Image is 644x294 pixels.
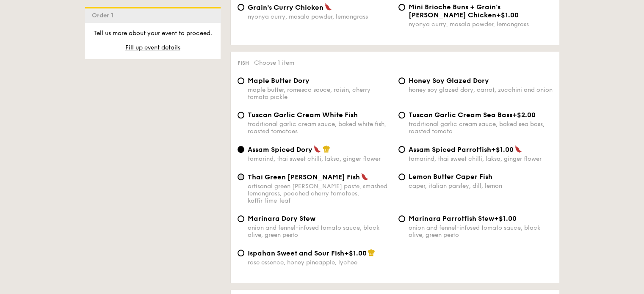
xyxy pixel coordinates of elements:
span: Marinara Dory Stew [248,214,315,223]
input: Marinara Dory Stewonion and fennel-infused tomato sauce, black olive, green pesto [238,215,244,222]
span: Mini Brioche Buns + Grain's [PERSON_NAME] Chicken [409,3,500,19]
span: Assam Spiced Dory [248,146,312,154]
div: traditional garlic cream sauce, baked sea bass, roasted tomato [409,121,553,135]
div: tamarind, thai sweet chilli, laksa, ginger flower [248,155,392,162]
span: Tuscan Garlic Cream White Fish [248,111,358,119]
div: caper, italian parsley, dill, lemon [409,182,553,190]
img: icon-chef-hat.a58ddaea.svg [368,249,375,256]
div: honey soy glazed dory, carrot, zucchini and onion [409,86,553,93]
span: Choose 1 item [254,59,294,66]
div: tamarind, thai sweet chilli, laksa, ginger flower [409,155,553,162]
div: onion and fennel-infused tomato sauce, black olive, green pesto [248,224,392,239]
input: Assam Spiced Dorytamarind, thai sweet chilli, laksa, ginger flower [238,146,244,153]
span: Fill up event details [125,44,180,51]
span: +$2.00 [512,111,536,119]
span: Lemon Butter Caper Fish [409,173,492,181]
input: Ispahan Sweet and Sour Fish+$1.00rose essence, honey pineapple, lychee [238,250,244,256]
span: Marinara Parrotfish Stew [409,214,494,223]
span: Tuscan Garlic Cream Sea Bass [409,111,512,119]
span: +$1.00 [344,249,367,257]
div: rose essence, honey pineapple, lychee [248,259,392,266]
div: maple butter, romesco sauce, raisin, cherry tomato pickle [248,86,392,101]
span: Honey Soy Glazed Dory [409,77,489,85]
div: onion and fennel-infused tomato sauce, black olive, green pesto [409,224,553,239]
span: Maple Butter Dory [248,77,310,85]
span: Order 1 [92,12,117,19]
input: Honey Soy Glazed Doryhoney soy glazed dory, carrot, zucchini and onion [398,77,405,84]
input: Grain's Curry Chickennyonya curry, masala powder, lemongrass [238,4,244,11]
input: Tuscan Garlic Cream Sea Bass+$2.00traditional garlic cream sauce, baked sea bass, roasted tomato [398,112,405,118]
input: Maple Butter Dorymaple butter, romesco sauce, raisin, cherry tomato pickle [238,77,244,84]
span: +$1.00 [494,214,517,223]
span: Grain's Curry Chicken [248,3,323,11]
img: icon-spicy.37a8142b.svg [313,145,321,153]
p: Tell us more about your event to proceed. [92,29,214,38]
img: icon-spicy.37a8142b.svg [514,145,522,153]
div: traditional garlic cream sauce, baked white fish, roasted tomatoes [248,121,392,135]
input: Lemon Butter Caper Fishcaper, italian parsley, dill, lemon [398,173,405,180]
input: Assam Spiced Parrotfish+$1.00tamarind, thai sweet chilli, laksa, ginger flower [398,146,405,153]
span: +$1.00 [496,11,519,19]
img: icon-spicy.37a8142b.svg [361,173,368,180]
div: nyonya curry, masala powder, lemongrass [248,13,392,20]
input: Tuscan Garlic Cream White Fishtraditional garlic cream sauce, baked white fish, roasted tomatoes [238,112,244,118]
input: Mini Brioche Buns + Grain's [PERSON_NAME] Chicken+$1.00nyonya curry, masala powder, lemongrass [398,4,405,11]
span: Fish [238,60,249,66]
span: Assam Spiced Parrotfish [409,146,491,154]
div: nyonya curry, masala powder, lemongrass [409,21,553,28]
span: Thai Green [PERSON_NAME] Fish [248,173,360,181]
img: icon-spicy.37a8142b.svg [324,3,332,11]
span: +$1.00 [491,146,514,154]
div: artisanal green [PERSON_NAME] paste, smashed lemongrass, poached cherry tomatoes, kaffir lime leaf [248,183,392,204]
input: Thai Green [PERSON_NAME] Fishartisanal green [PERSON_NAME] paste, smashed lemongrass, poached che... [238,173,244,180]
input: Marinara Parrotfish Stew+$1.00onion and fennel-infused tomato sauce, black olive, green pesto [398,215,405,222]
span: Ispahan Sweet and Sour Fish [248,249,344,257]
img: icon-chef-hat.a58ddaea.svg [323,145,330,153]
